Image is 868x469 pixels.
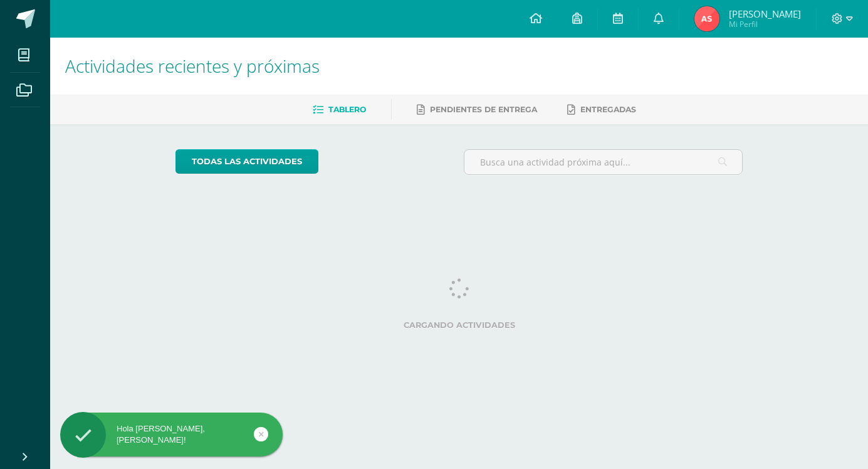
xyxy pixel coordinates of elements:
input: Busca una actividad próxima aquí... [464,150,742,174]
a: todas las Actividades [175,149,318,174]
span: Actividades recientes y próximas [65,54,320,78]
span: Pendientes de entrega [430,105,537,114]
label: Cargando actividades [175,320,743,330]
div: Hola [PERSON_NAME], [PERSON_NAME]! [60,423,283,446]
a: Tablero [313,100,366,120]
span: Mi Perfil [729,19,801,29]
span: Entregadas [580,105,636,114]
span: Tablero [328,105,366,114]
a: Pendientes de entrega [417,100,537,120]
img: 2b048c74de471539ad16713a0f913926.png [694,6,719,31]
span: [PERSON_NAME] [729,8,801,20]
a: Entregadas [567,100,636,120]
